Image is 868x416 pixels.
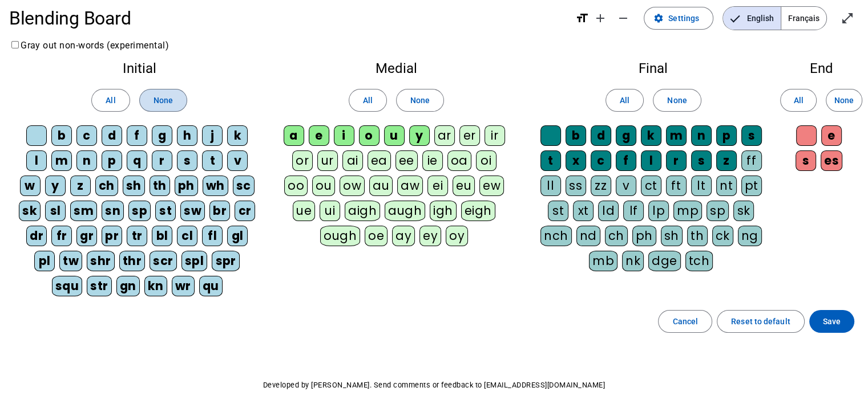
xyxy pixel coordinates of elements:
[317,150,338,171] div: ur
[102,150,122,171] div: p
[834,93,854,107] span: None
[385,201,425,221] div: augh
[18,62,260,75] h2: Initial
[476,150,496,171] div: oi
[706,201,729,221] div: sp
[661,226,683,246] div: sh
[359,125,380,146] div: o
[461,201,495,221] div: eigh
[821,125,842,146] div: e
[127,150,147,171] div: q
[485,125,505,146] div: ir
[9,378,859,392] p: Developed by [PERSON_NAME]. Send comments or feedback to [EMAIL_ADDRESS][DOMAIN_NAME]
[589,7,612,30] button: Increase font size
[667,93,687,107] span: None
[320,226,360,246] div: ough
[648,201,669,221] div: lp
[641,176,661,196] div: ct
[365,226,387,246] div: oe
[594,11,607,25] mat-icon: add
[809,310,854,333] button: Save
[826,89,862,112] button: None
[87,276,112,296] div: str
[155,201,176,221] div: st
[641,150,661,171] div: l
[119,251,146,271] div: thr
[95,176,118,196] div: ch
[76,150,97,171] div: n
[691,125,712,146] div: n
[591,176,611,196] div: zz
[212,251,240,271] div: spr
[741,176,762,196] div: pt
[199,276,223,296] div: qu
[227,125,248,146] div: k
[202,226,223,246] div: fl
[177,226,197,246] div: cl
[620,93,629,107] span: All
[780,89,817,112] button: All
[616,11,630,25] mat-icon: remove
[51,150,72,171] div: m
[716,150,737,171] div: z
[540,226,572,246] div: nch
[87,251,115,271] div: shr
[209,201,230,221] div: br
[668,11,699,25] span: Settings
[453,176,475,196] div: eu
[641,125,661,146] div: k
[368,150,391,171] div: ea
[540,176,561,196] div: ll
[616,125,636,146] div: g
[622,251,644,271] div: nk
[653,13,664,23] mat-icon: settings
[821,150,842,171] div: es
[422,150,443,171] div: ie
[20,176,41,196] div: w
[623,201,644,221] div: lf
[102,125,122,146] div: d
[127,125,147,146] div: f
[384,125,405,146] div: u
[793,62,850,75] h2: End
[658,310,712,333] button: Cancel
[278,62,514,75] h2: Medial
[841,11,854,25] mat-icon: open_in_full
[738,226,762,246] div: ng
[823,315,841,328] span: Save
[605,226,628,246] div: ch
[459,125,480,146] div: er
[150,251,177,271] div: scr
[548,201,568,221] div: st
[716,176,737,196] div: nt
[723,7,781,30] span: English
[363,93,373,107] span: All
[796,150,816,171] div: s
[419,226,441,246] div: ey
[320,201,340,221] div: ui
[45,201,66,221] div: sl
[576,226,600,246] div: nd
[673,201,702,221] div: mp
[733,201,754,221] div: sk
[309,125,329,146] div: e
[51,125,72,146] div: b
[152,226,172,246] div: bl
[392,226,415,246] div: ay
[152,150,172,171] div: r
[687,226,708,246] div: th
[446,226,468,246] div: oy
[598,201,619,221] div: ld
[589,251,617,271] div: mb
[447,150,471,171] div: oa
[672,315,698,328] span: Cancel
[102,201,124,221] div: sn
[116,276,140,296] div: gn
[102,226,122,246] div: pr
[685,251,713,271] div: tch
[26,226,47,246] div: dr
[177,125,197,146] div: h
[181,251,208,271] div: spl
[45,176,66,196] div: y
[52,276,83,296] div: squ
